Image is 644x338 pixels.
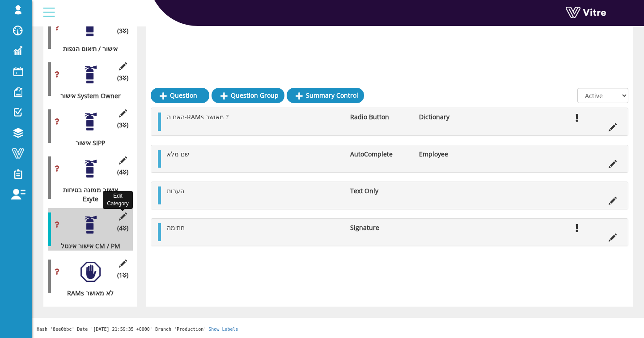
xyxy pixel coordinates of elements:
[212,88,284,103] a: Question Group
[167,186,184,195] span: הערות
[151,88,209,103] a: Question
[48,139,126,147] div: אישור SIPP
[48,289,126,298] div: RAMs לא מאושר
[37,327,206,332] span: Hash '8ee0bbc' Date '[DATE] 21:59:35 +0000' Branch 'Production'
[117,121,128,130] span: (3 )
[167,150,189,158] span: שם מלא
[103,191,133,209] div: Edit Category
[48,242,126,251] div: אישור אינטל CM / PM
[346,186,415,195] li: Text Only
[117,168,128,177] span: (4 )
[287,88,364,103] a: Summary Control
[117,26,128,35] span: (3 )
[415,150,483,159] li: Employee
[346,223,415,232] li: Signature
[167,113,229,121] span: האם ה-RAMs מאושר ?
[208,327,238,332] a: Show Labels
[346,113,415,121] li: Radio Button
[48,186,126,204] div: אישור ממונה בטיחות Exyte
[415,113,483,121] li: Dictionary
[117,74,128,82] span: (3 )
[117,271,128,280] span: (1 )
[117,224,128,233] span: (4 )
[167,223,185,232] span: חתימה
[48,91,126,100] div: אישור System Owner
[346,150,415,159] li: AutoComplete
[48,44,126,53] div: אישור / תיאום הנפות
